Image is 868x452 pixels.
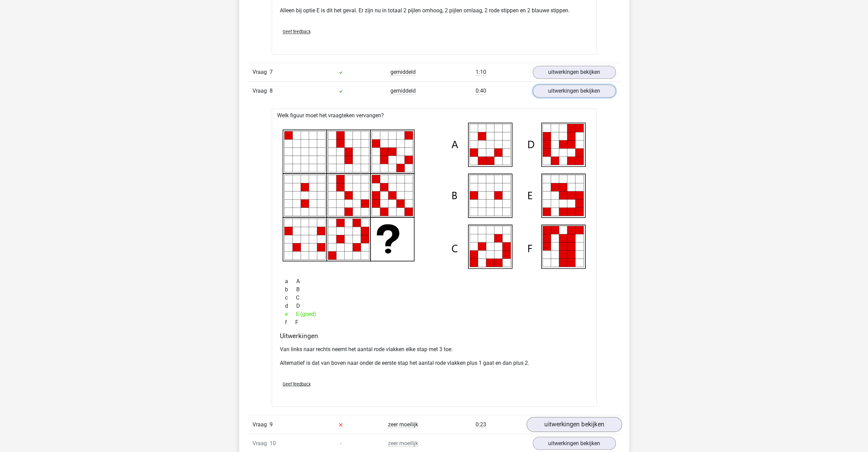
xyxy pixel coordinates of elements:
[280,285,588,293] div: B
[390,88,416,94] span: gemiddeld
[280,318,588,326] div: F
[476,69,486,76] span: 1:10
[252,439,270,447] span: Vraag
[283,381,311,386] span: Geef feedback
[310,439,372,447] div: -
[285,293,296,302] span: c
[390,69,416,76] span: gemiddeld
[388,440,418,447] span: zeer moeilijk
[270,69,273,75] span: 7
[280,6,588,15] p: Alleen bij optie E is dit het geval. Er zijn nu in totaal 2 pijlen omhoog, 2 pijlen omlaag, 2 rod...
[252,420,270,428] span: Vraag
[252,68,270,76] span: Vraag
[533,66,616,79] a: uitwerkingen bekijken
[388,421,418,428] span: zeer moeilijk
[280,332,588,340] h4: Uitwerkingen
[285,318,295,326] span: f
[533,437,616,450] a: uitwerkingen bekijken
[526,417,622,432] a: uitwerkingen bekijken
[280,293,588,302] div: C
[533,84,616,97] a: uitwerkingen bekijken
[280,359,588,367] p: Alternatief is dat van boven naar onder de eerste stap het aantal rode vlakken plus 1 gaat en dan...
[280,310,588,318] div: E (goed)
[270,421,273,427] span: 9
[280,277,588,285] div: A
[476,421,486,428] span: 0:23
[270,440,276,446] span: 10
[285,302,296,310] span: d
[252,87,270,95] span: Vraag
[285,285,296,293] span: b
[280,345,588,353] p: Van links naar rechts neemt het aantal rode vlakken elke stap met 3 toe.
[285,310,296,318] span: e
[476,88,486,94] span: 0:40
[285,277,296,285] span: a
[283,29,311,34] span: Geef feedback
[280,302,588,310] div: D
[272,108,597,407] div: Welk figuur moet het vraagteken vervangen?
[270,88,273,94] span: 8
